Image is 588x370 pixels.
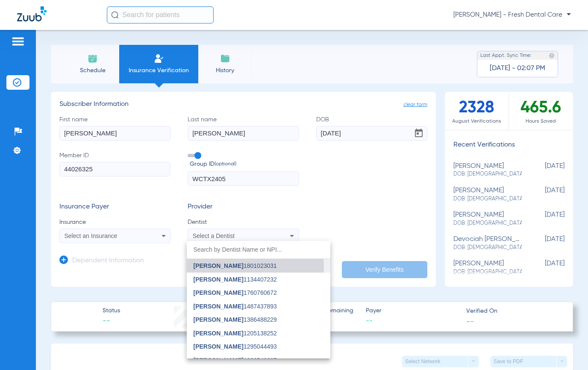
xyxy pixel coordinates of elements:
span: [PERSON_NAME] [194,343,244,350]
span: [PERSON_NAME] [194,316,244,323]
span: [PERSON_NAME] [194,330,244,337]
span: [PERSON_NAME] [194,262,244,269]
span: 1801023031 [194,263,277,269]
span: 1932549607 [194,357,277,363]
span: [PERSON_NAME] [194,303,244,310]
span: [PERSON_NAME] [194,276,244,283]
iframe: Chat Widget [545,329,588,370]
span: [PERSON_NAME] [194,289,244,296]
span: 1760760672 [194,290,277,296]
span: 1134407232 [194,276,277,282]
span: 1386488229 [194,317,277,323]
input: dropdown search [187,241,330,258]
span: [PERSON_NAME] [194,357,244,364]
span: 1205138252 [194,330,277,336]
span: 1487437893 [194,303,277,309]
span: 1295044493 [194,344,277,349]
